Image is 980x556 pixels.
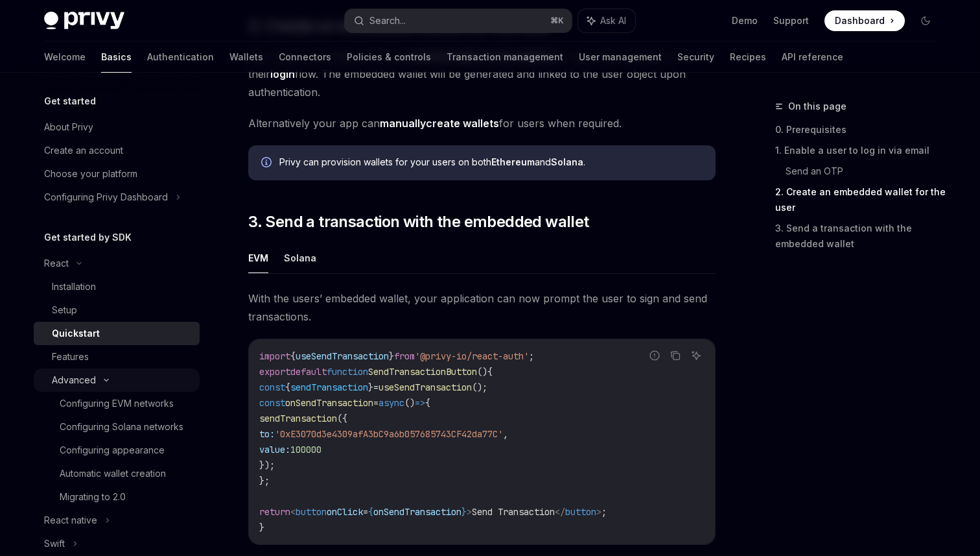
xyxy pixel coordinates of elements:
span: sendTransaction [259,413,337,424]
span: > [467,506,472,518]
span: value: [259,444,290,455]
div: Configuring Privy Dashboard [44,189,168,205]
a: Configuring Solana networks [34,415,200,439]
strong: Ethereum [491,156,535,167]
a: Automatic wallet creation [34,462,200,485]
span: } [259,522,264,533]
span: } [368,381,373,393]
img: dark logo [44,12,124,30]
span: to: [259,428,275,440]
strong: login [270,67,295,80]
span: ; [601,506,607,518]
a: Create an account [34,139,200,162]
h5: Get started [44,93,96,109]
span: function [327,366,368,378]
span: , [503,428,508,440]
span: }); [259,459,275,471]
a: Installation [34,275,200,298]
a: Features [34,345,200,369]
span: useSendTransaction [296,350,389,362]
a: Configuring EVM networks [34,392,200,415]
a: Dashboard [824,10,905,31]
div: Advanced [52,372,96,388]
div: Configuring appearance [60,442,165,458]
div: Automatic wallet creation [60,466,166,481]
span: button [565,506,596,518]
span: button [296,506,327,518]
div: Installation [52,279,96,295]
div: Create an account [44,143,123,158]
span: onClick [327,506,363,518]
div: Configuring EVM networks [60,396,174,411]
a: Setup [34,298,200,322]
a: Support [773,14,809,27]
span: (); [472,381,487,393]
span: onSendTransaction [285,397,373,409]
div: Privy can provision wallets for your users on both and . [279,156,703,170]
button: Solana [284,243,316,273]
span: ({ [337,413,347,424]
a: 2. Create an embedded wallet for the user [775,182,946,218]
a: About Privy [34,115,200,139]
span: On this page [788,99,846,114]
span: { [425,397,430,409]
strong: Solana [551,156,583,167]
span: 3. Send a transaction with the embedded wallet [248,212,589,232]
span: With the users’ embedded wallet, your application can now prompt the user to sign and send transa... [248,289,716,326]
div: Setup [52,302,77,318]
span: { [368,506,373,518]
span: useSendTransaction [379,381,472,393]
span: export [259,366,290,378]
div: Choose your platform [44,166,137,182]
a: API reference [782,42,843,73]
span: default [290,366,327,378]
a: Basics [101,42,132,73]
a: Policies & controls [347,42,431,73]
span: '0xE3070d3e4309afA3bC9a6b057685743CF42da77C' [275,428,503,440]
div: Search... [369,13,406,29]
span: Dashboard [835,14,885,27]
a: Quickstart [34,322,200,345]
a: User management [579,42,662,73]
div: Features [52,349,89,365]
a: 0. Prerequisites [775,119,946,140]
span: = [363,506,368,518]
span: }; [259,475,270,487]
div: React [44,256,69,271]
span: } [389,350,394,362]
span: Your app can configure Privy to for your users as part of their flow. The embedded wallet will be... [248,47,716,101]
div: Configuring Solana networks [60,419,183,435]
button: Copy the contents from the code block [667,347,684,364]
a: 1. Enable a user to log in via email [775,140,946,161]
span: const [259,381,285,393]
span: } [461,506,467,518]
a: Send an OTP [786,161,946,182]
button: Toggle dark mode [915,10,936,31]
span: Alternatively your app can for users when required. [248,114,716,132]
span: () [404,397,415,409]
button: EVM [248,243,268,273]
span: { [290,350,296,362]
div: Migrating to 2.0 [60,489,126,505]
a: Choose your platform [34,162,200,186]
span: > [596,506,601,518]
button: Report incorrect code [646,347,663,364]
span: = [373,381,379,393]
div: About Privy [44,119,93,135]
a: 3. Send a transaction with the embedded wallet [775,218,946,254]
a: Demo [732,14,758,27]
button: Search...⌘K [345,9,572,32]
span: () [477,366,487,378]
a: Migrating to 2.0 [34,485,200,509]
span: ; [529,350,534,362]
a: Wallets [229,42,263,73]
span: async [379,397,404,409]
span: onSendTransaction [373,506,461,518]
svg: Info [261,157,274,170]
span: </ [555,506,565,518]
span: Send Transaction [472,506,555,518]
h5: Get started by SDK [44,230,132,245]
span: { [285,381,290,393]
span: { [487,366,493,378]
div: React native [44,513,97,528]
